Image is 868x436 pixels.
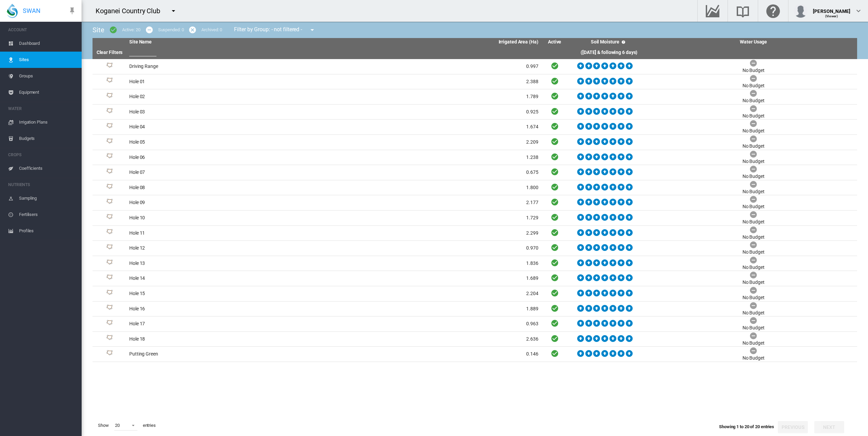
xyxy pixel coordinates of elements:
span: NUTRIENTS [8,179,76,190]
img: 1.svg [105,138,114,146]
div: Site Id: 10852 [95,199,124,207]
div: Site Id: 10847 [95,138,124,146]
tr: Site Id: 10852 Hole 09 2.177 No Budget [93,195,857,211]
td: 2.388 [334,74,541,89]
tr: Site Id: 10845 Hole 03 0.925 No Budget [93,105,857,120]
tr: Site Id: 10846 Hole 04 1.674 No Budget [93,120,857,135]
div: Suspended: 0 [158,27,184,33]
td: Hole 03 [127,105,334,120]
div: 20 [115,423,120,428]
th: Water Usage [650,38,857,46]
span: Profiles [19,223,76,239]
div: Site Id: 10849 [95,168,124,177]
div: No Budget [742,219,765,225]
td: 2.299 [334,226,541,241]
md-icon: icon-cancel [188,26,197,34]
img: 1.svg [105,93,114,101]
td: Hole 12 [127,241,334,256]
span: Fertilisers [19,206,76,223]
div: No Budget [742,264,765,271]
span: Sites [19,52,76,68]
div: Site Id: 10848 [95,153,124,161]
span: Coefficients [19,160,76,177]
td: Hole 04 [127,120,334,134]
td: 1.789 [334,89,541,104]
div: [PERSON_NAME] [813,5,850,12]
span: Groups [19,68,76,84]
a: Clear Filters [97,50,123,55]
td: 0.970 [334,241,541,256]
td: Hole 06 [127,150,334,165]
div: No Budget [742,83,765,89]
div: No Budget [742,67,765,74]
div: Site Id: 10859 [95,274,124,283]
img: profile.jpg [794,4,807,18]
div: No Budget [742,173,765,180]
td: Hole 02 [127,89,334,104]
div: Site Id: 10857 [95,244,124,252]
td: 1.238 [334,150,541,165]
md-icon: icon-pin [68,7,76,15]
tr: Site Id: 10853 Putting Green 0.146 No Budget [93,347,857,362]
div: Site Id: 10862 [95,320,124,328]
td: 1.889 [334,302,541,316]
div: Site Id: 10856 [95,229,124,237]
div: Site Id: 10863 [95,335,124,343]
td: 1.674 [334,120,541,134]
td: 1.729 [334,211,541,225]
span: Show [95,420,112,431]
md-icon: Search the knowledge base [735,7,751,15]
div: No Budget [742,97,765,104]
tr: Site Id: 10861 Hole 16 1.889 No Budget [93,302,857,317]
tr: Site Id: 10858 Hole 13 1.836 No Budget [93,256,857,271]
td: Hole 11 [127,226,334,241]
span: SWAN [23,6,40,15]
img: 1.svg [105,244,114,252]
div: Site Id: 10855 [95,214,124,222]
tr: Site Id: 10855 Hole 10 1.729 No Budget [93,211,857,226]
div: No Budget [742,143,765,150]
th: ([DATE] & following 6 days) [568,46,650,59]
th: Irrigated Area (Ha) [334,38,541,46]
div: Site Id: 10858 [95,259,124,268]
td: 2.204 [334,286,541,301]
th: Soil Moisture [568,38,650,46]
tr: Site Id: 10854 Driving Range 0.997 No Budget [93,59,857,74]
img: SWAN-Landscape-Logo-Colour-drop.png [7,4,18,18]
td: 2.636 [334,332,541,347]
tr: Site Id: 10859 Hole 14 1.689 No Budget [93,271,857,286]
button: icon-menu-down [305,23,319,37]
div: Site Id: 10843 [95,93,124,101]
td: 0.146 [334,347,541,362]
div: No Budget [742,158,765,165]
td: 2.177 [334,195,541,210]
img: 1.svg [105,77,114,86]
md-icon: Click here for help [765,7,781,15]
td: 1.689 [334,271,541,286]
div: No Budget [742,340,765,347]
td: 2.209 [334,135,541,150]
td: 0.997 [334,59,541,74]
td: Hole 10 [127,211,334,225]
td: Hole 17 [127,316,334,331]
td: Hole 18 [127,332,334,347]
md-icon: Go to the Data Hub [704,7,721,15]
button: Next [814,421,844,433]
img: 1.svg [105,320,114,328]
td: Hole 13 [127,256,334,271]
div: Archived: 0 [201,27,222,33]
div: Site Id: 10845 [95,108,124,116]
td: Hole 07 [127,165,334,180]
td: 0.675 [334,165,541,180]
span: Budgets [19,130,76,147]
md-icon: icon-help-circle [619,38,628,46]
tr: Site Id: 10848 Hole 06 1.238 No Budget [93,150,857,165]
div: No Budget [742,294,765,301]
img: 1.svg [105,335,114,343]
img: 1.svg [105,350,114,358]
div: Site Id: 10860 [95,290,124,298]
div: Site Id: 10853 [95,350,124,358]
span: Showing 1 to 20 of 20 entries [719,424,774,429]
tr: Site Id: 10860 Hole 15 2.204 No Budget [93,286,857,302]
tr: Site Id: 10838 Hole 01 2.388 No Budget [93,74,857,90]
